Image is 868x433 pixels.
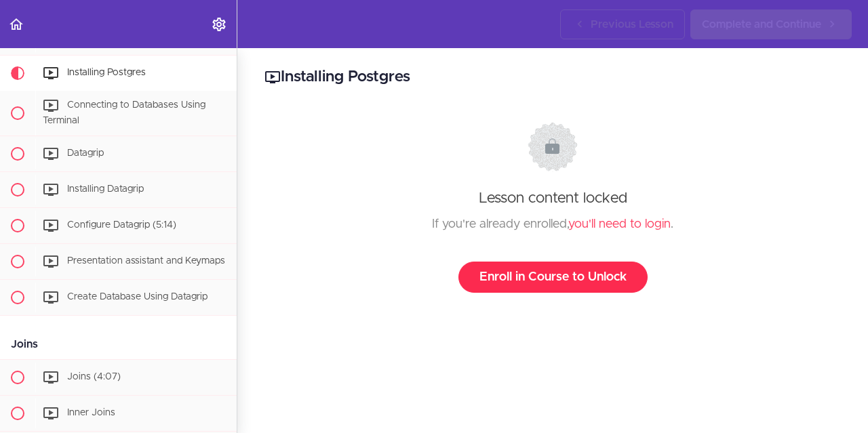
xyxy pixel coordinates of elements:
[67,184,144,194] span: Installing Datagrip
[8,16,24,33] svg: Back to course curriculum
[560,9,685,39] a: Previous Lesson
[264,66,841,89] h2: Installing Postgres
[702,16,821,33] span: Complete and Continue
[277,122,828,293] div: Lesson content locked
[591,16,673,33] span: Previous Lesson
[43,100,205,125] span: Connecting to Databases Using Terminal
[568,218,671,230] a: you'll need to login
[67,372,121,382] span: Joins (4:07)
[67,220,176,230] span: Configure Datagrip (5:14)
[67,292,208,302] span: Create Database Using Datagrip
[67,256,225,266] span: Presentation assistant and Keymaps
[67,148,104,158] span: Datagrip
[458,262,648,293] a: Enroll in Course to Unlock
[67,68,146,77] span: Installing Postgres
[277,214,828,234] div: If you're already enrolled, .
[67,408,115,417] span: Inner Joins
[690,9,852,39] a: Complete and Continue
[211,16,227,33] svg: Settings Menu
